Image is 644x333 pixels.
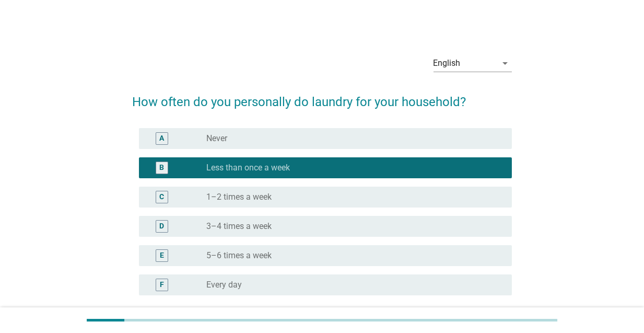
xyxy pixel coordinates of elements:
label: Less than once a week [206,163,290,173]
div: A [159,133,164,144]
div: D [159,221,164,232]
label: 3–4 times a week [206,221,272,232]
label: Never [206,133,227,144]
label: 1–2 times a week [206,192,272,202]
i: arrow_drop_down [499,57,512,70]
div: E [160,250,164,261]
label: 5–6 times a week [206,250,272,261]
h2: How often do you personally do laundry for your household? [133,82,512,111]
div: English [434,59,461,68]
div: C [159,191,164,202]
label: Every day [206,280,242,290]
div: B [159,162,164,173]
div: F [160,279,164,290]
